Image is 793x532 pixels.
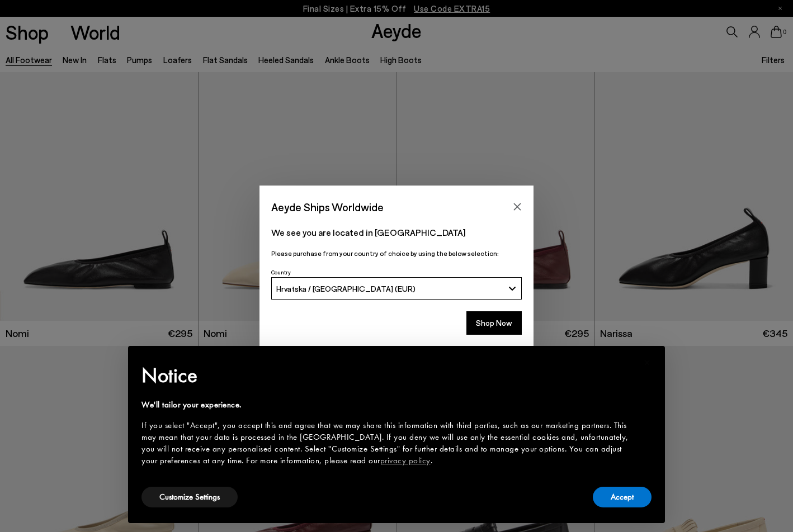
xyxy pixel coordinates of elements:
p: We see you are located in [GEOGRAPHIC_DATA] [271,226,522,239]
span: × [644,354,651,371]
span: Aeyde Ships Worldwide [271,197,384,217]
a: privacy policy [380,455,431,466]
button: Accept [593,487,652,507]
p: Please purchase from your country of choice by using the below selection: [271,248,522,259]
span: Hrvatska / [GEOGRAPHIC_DATA] (EUR) [276,284,416,293]
button: Close this notice [634,349,660,376]
div: We'll tailor your experience. [141,399,634,411]
button: Customize Settings [141,487,238,507]
button: Close [509,198,526,215]
div: If you select "Accept", you accept this and agree that we may share this information with third p... [141,420,634,467]
h2: Notice [141,361,634,390]
button: Shop Now [466,311,522,335]
span: Country [271,269,291,275]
